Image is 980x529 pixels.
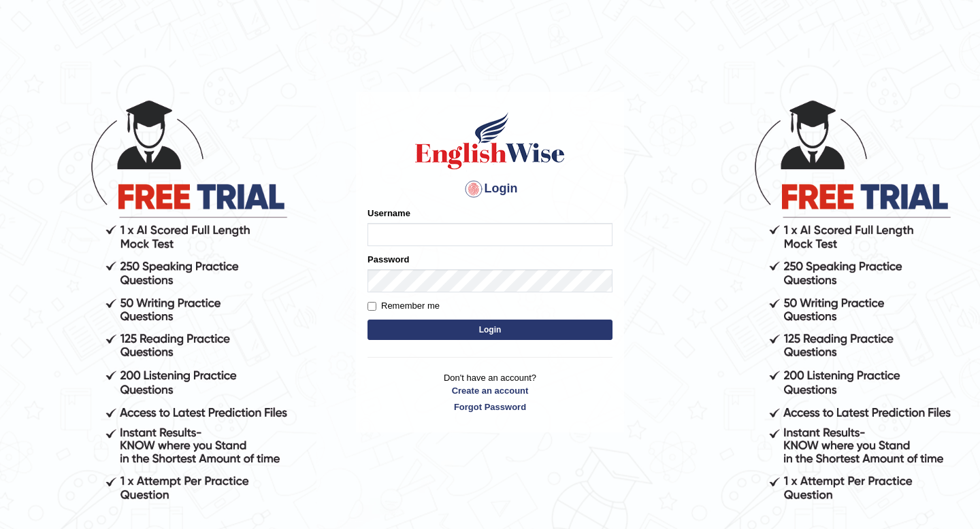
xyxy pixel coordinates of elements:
img: Logo of English Wise sign in for intelligent practice with AI [412,110,568,171]
label: Password [367,253,409,266]
input: Remember me [367,302,376,311]
p: Don't have an account? [367,371,612,413]
label: Username [367,207,410,220]
button: Login [367,320,612,340]
h4: Login [367,178,612,200]
a: Forgot Password [367,400,612,413]
label: Remember me [367,299,440,313]
a: Create an account [367,384,612,397]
